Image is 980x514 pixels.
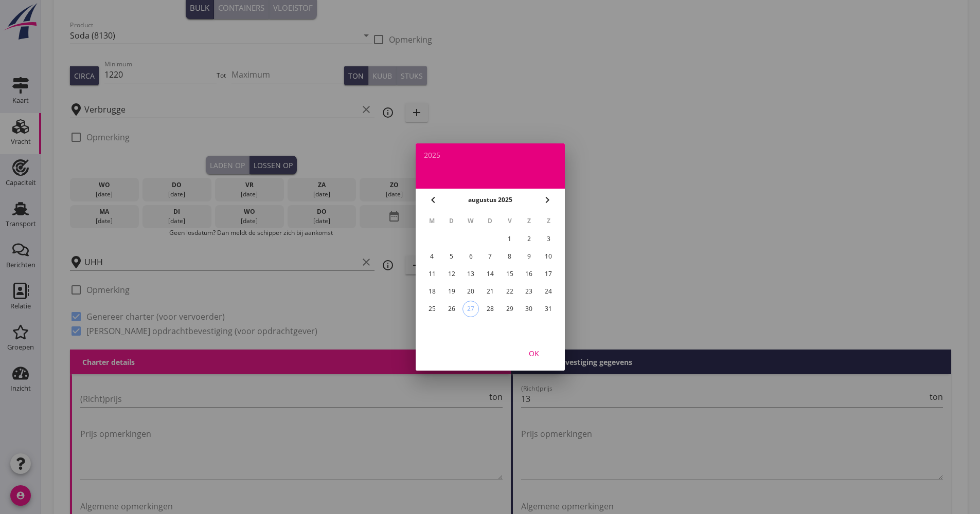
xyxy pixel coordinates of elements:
[462,248,479,265] button: 6
[501,231,518,247] button: 1
[462,301,479,317] button: 27
[501,266,518,282] button: 15
[501,301,518,317] button: 29
[501,283,518,300] button: 22
[462,283,479,300] button: 20
[540,283,557,300] button: 24
[423,212,441,230] th: M
[443,266,459,282] button: 12
[443,301,459,317] button: 26
[463,301,478,317] div: 27
[442,212,460,230] th: D
[423,301,440,317] button: 25
[501,248,518,265] button: 8
[540,266,557,282] button: 17
[540,231,557,247] button: 3
[541,194,554,206] i: chevron_right
[443,248,459,265] button: 5
[482,283,498,300] button: 21
[521,248,537,265] button: 9
[465,192,515,208] button: augustus 2025
[521,231,537,247] button: 2
[482,266,498,282] button: 14
[482,301,498,317] button: 28
[461,212,480,230] th: W
[520,212,538,230] th: Z
[462,266,479,282] button: 13
[521,283,537,300] button: 23
[423,283,440,300] button: 18
[540,301,557,317] button: 31
[423,248,440,265] button: 4
[540,248,557,265] button: 10
[424,152,557,159] div: 2025
[423,266,440,282] button: 11
[427,194,439,206] i: chevron_left
[443,283,459,300] button: 19
[481,212,500,230] th: D
[511,344,557,362] button: OK
[520,348,548,359] div: OK
[500,212,519,230] th: V
[539,212,558,230] th: Z
[482,248,498,265] button: 7
[521,301,537,317] button: 30
[521,266,537,282] button: 16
